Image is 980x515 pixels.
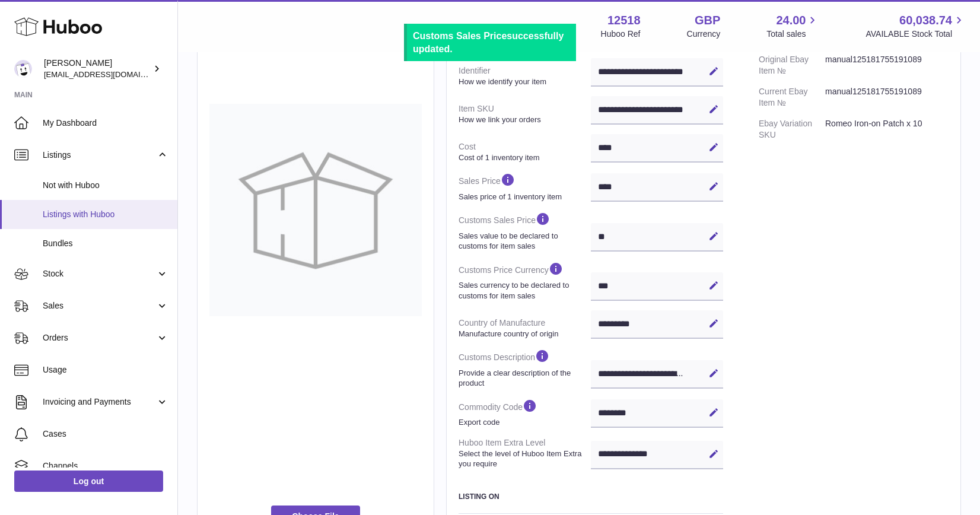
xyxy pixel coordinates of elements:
[43,300,156,311] span: Sales
[825,81,949,113] dd: manual125181755191089
[866,28,966,40] span: AVAILABLE Stock Total
[43,268,156,279] span: Stock
[866,12,966,40] a: 60,038.74 AVAILABLE Stock Total
[43,364,168,376] span: Usage
[459,192,588,202] strong: Sales price of 1 inventory item
[459,136,591,167] dt: Cost
[459,280,588,301] strong: Sales currency to be declared to customs for item sales
[459,115,588,125] strong: How we link your orders
[695,12,720,28] strong: GBP
[459,98,591,129] dt: Item SKU
[759,113,825,145] dt: Ebay Variation SKU
[43,180,168,191] span: Not with Huboo
[459,77,588,87] strong: How we identify your item
[413,31,507,41] b: Customs Sales Price
[43,150,156,161] span: Listings
[44,69,174,79] span: [EMAIL_ADDRESS][DOMAIN_NAME]
[759,49,825,81] dt: Original Ebay Item №
[459,433,591,474] dt: Huboo Item Extra Level
[43,117,168,129] span: My Dashboard
[759,81,825,113] dt: Current Ebay Item №
[413,30,570,55] div: successfully updated.
[825,113,949,145] dd: Romeo Iron-on Patch x 10
[899,12,952,28] span: 60,038.74
[43,428,168,440] span: Cases
[209,104,422,316] img: no-photo-large.jpg
[459,231,588,252] strong: Sales value to be declared to customs for item sales
[43,332,156,344] span: Orders
[14,60,32,78] img: caitlin@fancylamp.co
[459,417,588,428] strong: Export code
[459,206,591,256] dt: Customs Sales Price
[459,61,591,91] dt: Identifier
[44,58,151,80] div: [PERSON_NAME]
[459,492,723,501] h3: Listing On
[776,12,806,28] span: 24.00
[459,329,588,339] strong: Manufacture country of origin
[43,238,168,249] span: Bundles
[459,368,588,389] strong: Provide a clear description of the product
[459,167,591,206] dt: Sales Price
[601,28,641,40] div: Huboo Ref
[825,49,949,81] dd: manual125181755191089
[459,152,588,163] strong: Cost of 1 inventory item
[459,344,591,393] dt: Customs Description
[766,12,819,40] a: 24.00 Total sales
[43,460,168,472] span: Channels
[459,313,591,344] dt: Country of Manufacture
[43,209,168,220] span: Listings with Huboo
[687,28,721,40] div: Currency
[459,393,591,433] dt: Commodity Code
[766,28,819,40] span: Total sales
[607,12,641,28] strong: 12518
[459,256,591,306] dt: Customs Price Currency
[14,471,163,492] a: Log out
[459,449,588,469] strong: Select the level of Huboo Item Extra you require
[43,396,156,408] span: Invoicing and Payments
